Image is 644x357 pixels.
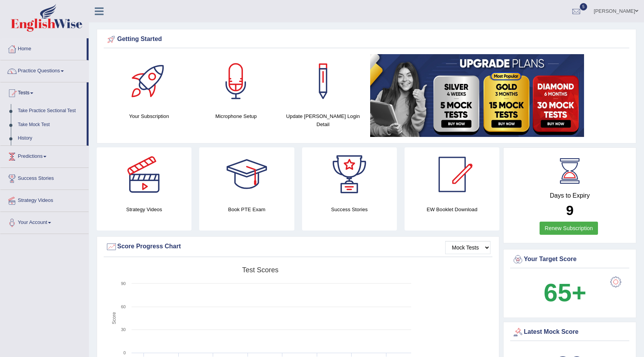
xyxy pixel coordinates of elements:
[111,312,117,325] tspan: Score
[121,304,126,309] text: 60
[512,192,627,199] h4: Days to Expiry
[0,168,89,187] a: Success Stories
[242,266,278,274] tspan: Test scores
[0,82,87,102] a: Tests
[512,326,627,338] div: Latest Mock Score
[284,112,363,128] h4: Update [PERSON_NAME] Login Detail
[106,34,627,45] div: Getting Started
[0,38,87,58] a: Home
[199,205,294,214] h4: Book PTE Exam
[512,254,627,265] div: Your Target Score
[580,3,588,10] span: 5
[0,60,89,80] a: Practice Questions
[544,278,586,307] b: 65+
[123,350,126,355] text: 0
[0,190,89,209] a: Strategy Videos
[196,112,276,120] h4: Microphone Setup
[121,327,126,332] text: 30
[370,54,584,137] img: small5.jpg
[109,112,189,120] h4: Your Subscription
[121,281,126,286] text: 90
[0,146,89,165] a: Predictions
[14,118,87,132] a: Take Mock Test
[0,212,89,231] a: Your Account
[540,222,598,235] a: Renew Subscription
[14,132,87,145] a: History
[97,205,191,214] h4: Strategy Videos
[566,203,573,218] b: 9
[106,241,490,253] div: Score Progress Chart
[405,205,499,214] h4: EW Booklet Download
[14,104,87,118] a: Take Practice Sectional Test
[302,205,397,214] h4: Success Stories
